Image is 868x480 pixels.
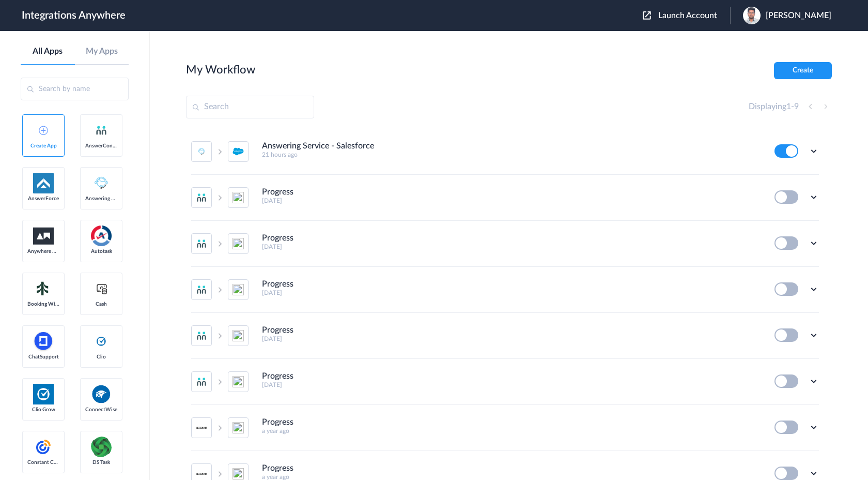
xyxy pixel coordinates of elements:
span: AnswerConnect [85,143,117,149]
span: [PERSON_NAME] [766,11,831,21]
button: Launch Account [643,11,730,21]
span: Clio [85,354,117,360]
span: ConnectWise [85,407,117,413]
img: cash-logo.svg [95,282,108,295]
span: AnswerForce [27,196,59,202]
h5: [DATE] [262,335,761,342]
span: Launch Account [658,11,717,20]
h4: Progress [262,279,293,289]
span: Autotask [85,248,117,254]
span: DS Task [85,459,117,466]
h4: Progress [262,187,293,197]
img: Answering_service.png [91,173,112,193]
img: Clio.jpg [33,384,54,404]
img: answerconnect-logo.svg [95,124,107,137]
span: Constant Contact [27,459,59,466]
img: chatsupport-icon.svg [33,331,54,352]
h5: a year ago [262,427,761,434]
span: Create App [27,143,59,149]
h4: Progress [262,371,293,381]
h5: [DATE] [262,243,761,250]
span: Booking Widget [27,301,59,307]
h5: 21 hours ago [262,151,761,158]
h5: [DATE] [262,381,761,388]
img: connectwise.png [91,384,112,404]
img: launch-acct-icon.svg [643,11,651,20]
span: Clio Grow [27,407,59,413]
h4: Progress [262,463,293,473]
span: Answering Service [85,196,117,202]
img: distributedSource.png [91,437,112,457]
h1: Integrations Anywhere [22,9,126,22]
h4: Displaying - [749,102,799,112]
h5: [DATE] [262,197,761,204]
h4: Progress [262,233,293,243]
span: Anywhere Works [27,248,59,254]
span: 1 [786,102,791,111]
input: Search [186,96,314,118]
button: Create [774,62,832,79]
h4: Progress [262,417,293,427]
img: af-app-logo.svg [33,173,54,193]
img: Setmore_Logo.svg [33,279,54,298]
h5: [DATE] [262,289,761,296]
h2: My Workflow [186,63,255,77]
img: aww.png [33,228,54,245]
span: Cash [85,301,117,307]
img: dennis.webp [743,7,761,24]
span: ChatSupport [27,354,59,360]
img: constant-contact.svg [33,437,54,457]
h4: Answering Service - Salesforce [262,141,374,151]
a: My Apps [75,47,129,56]
span: 9 [794,102,799,111]
input: Search by name [21,78,129,100]
img: autotask.png [91,226,112,246]
img: clio-logo.svg [95,335,107,348]
h4: Progress [262,325,293,335]
img: add-icon.svg [39,126,48,135]
a: All Apps [21,47,75,56]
